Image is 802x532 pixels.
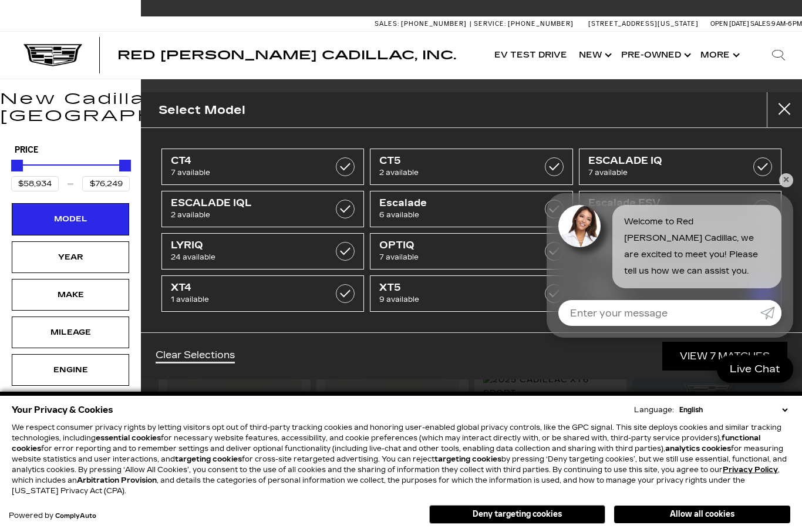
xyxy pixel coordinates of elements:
[41,251,100,264] div: Year
[12,241,129,273] div: YearYear
[370,191,572,227] a: Escalade6 available
[579,191,781,227] a: Escalade ESV5 available
[665,445,731,453] strong: analytics cookies
[379,167,535,179] span: 2 available
[41,363,100,376] div: Engine
[379,155,535,167] span: CT5
[12,203,129,235] div: ModelModel
[12,316,129,348] div: MileageMileage
[171,294,327,305] span: 1 available
[171,155,327,167] span: CT4
[12,354,129,386] div: EngineEngine
[171,209,327,221] span: 2 available
[588,20,699,28] a: [STREET_ADDRESS][US_STATE]
[401,20,467,28] span: [PHONE_NUMBER]
[41,213,100,225] div: Model
[12,402,113,418] span: Your Privacy & Cookies
[171,240,327,251] span: LYRIQ
[724,362,786,376] span: Live Chat
[11,160,23,171] div: Minimum Price
[379,251,535,263] span: 7 available
[11,156,130,191] div: Price
[171,282,327,294] span: XT4
[159,100,245,120] h2: Select Model
[12,422,790,496] p: We respect consumer privacy rights by letting visitors opt out of third-party tracking cookies an...
[767,92,802,127] button: close
[710,20,749,28] span: Open [DATE]
[117,49,456,61] a: Red [PERSON_NAME] Cadillac, Inc.
[370,233,572,270] a: OPTIQ7 available
[171,197,327,209] span: ESCALADE IQL
[11,176,59,191] input: Minimum
[579,149,781,185] a: ESCALADE IQ7 available
[760,300,781,326] a: Submit
[771,20,802,28] span: 9 AM-6 PM
[750,20,771,28] span: Sales:
[9,512,96,520] div: Powered by
[588,155,744,167] span: ESCALADE IQ
[156,349,235,363] a: Clear Selections
[434,455,501,463] strong: targeting cookies
[573,32,615,79] a: New
[15,145,126,156] h5: Price
[161,191,364,227] a: ESCALADE IQL2 available
[41,326,100,339] div: Mileage
[117,48,456,62] span: Red [PERSON_NAME] Cadillac, Inc.
[171,167,327,179] span: 7 available
[379,282,535,294] span: XT5
[379,294,535,305] span: 9 available
[723,466,778,474] a: Privacy Policy
[23,44,82,66] img: Cadillac Dark Logo with Cadillac White Text
[676,405,790,415] select: Language Select
[379,240,535,251] span: OPTIQ
[558,300,760,326] input: Enter your message
[695,32,743,79] button: More
[171,251,327,263] span: 24 available
[77,476,157,484] strong: Arbitration Provision
[634,406,674,413] div: Language:
[175,455,242,463] strong: targeting cookies
[41,288,100,301] div: Make
[379,197,535,209] span: Escalade
[161,275,364,312] a: XT41 available
[612,205,781,288] div: Welcome to Red [PERSON_NAME] Cadillac, we are excited to meet you! Please tell us how we can assi...
[429,505,605,524] button: Deny targeting cookies
[614,506,790,523] button: Allow all cookies
[119,160,131,171] div: Maximum Price
[161,233,364,270] a: LYRIQ24 available
[55,513,96,520] a: ComplyAuto
[375,20,399,28] span: Sales:
[96,434,161,442] strong: essential cookies
[379,209,535,221] span: 6 available
[488,32,573,79] a: EV Test Drive
[474,20,506,28] span: Service:
[717,355,793,383] a: Live Chat
[82,176,130,191] input: Maximum
[12,279,129,311] div: MakeMake
[662,342,787,371] a: View 7 Matches
[370,275,572,312] a: XT59 available
[508,20,574,28] span: [PHONE_NUMBER]
[615,32,695,79] a: Pre-Owned
[375,21,470,27] a: Sales: [PHONE_NUMBER]
[470,21,577,27] a: Service: [PHONE_NUMBER]
[161,149,364,185] a: CT47 available
[370,149,572,185] a: CT52 available
[588,167,744,179] span: 7 available
[558,205,601,247] img: Agent profile photo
